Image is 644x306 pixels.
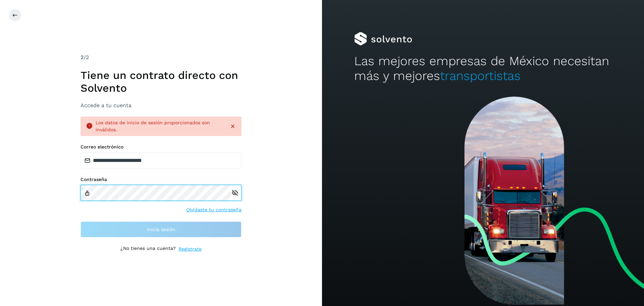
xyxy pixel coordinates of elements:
[120,246,176,253] p: ¿No tienes una cuenta?
[96,119,224,133] div: Los datos de inicio de sesión proporcionados son inválidos.
[186,206,241,213] a: Olvidaste tu contraseña
[354,54,612,84] h2: Las mejores empresas de México necesitan más y mejores
[80,53,241,61] div: /2
[178,246,202,253] a: Regístrate
[80,221,241,237] button: Inicia sesión
[440,69,521,83] span: transportistas
[80,102,241,108] h3: Accede a tu cuenta
[80,144,241,150] label: Correo electrónico
[80,69,241,95] h1: Tiene un contrato directo con Solvento
[80,177,241,182] label: Contraseña
[147,227,175,232] span: Inicia sesión
[80,54,84,60] span: 2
